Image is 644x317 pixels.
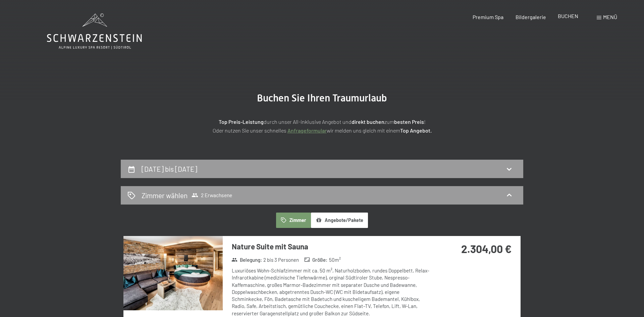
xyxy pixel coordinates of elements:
strong: 2.304,00 € [461,242,512,255]
strong: besten Preis [394,118,424,125]
h3: Nature Suite mit Sauna [232,241,431,252]
button: Angebote/Pakete [311,213,368,228]
strong: Top Angebot. [400,127,432,134]
h2: [DATE] bis [DATE] [142,165,197,173]
span: Buchen Sie Ihren Traumurlaub [257,92,387,104]
a: Anfrageformular [287,127,327,134]
a: BUCHEN [558,13,578,19]
img: mss_renderimg.php [123,236,223,310]
span: Menü [603,14,617,20]
strong: Top Preis-Leistung [219,118,264,125]
span: 2 bis 3 Personen [263,256,299,263]
button: Zimmer [276,213,311,228]
strong: Belegung : [231,256,262,263]
h2: Zimmer wählen [142,190,187,200]
a: Premium Spa [473,14,503,20]
span: 2 Erwachsene [192,192,232,199]
a: Bildergalerie [516,14,546,20]
strong: Größe : [304,256,328,263]
span: 50 m² [329,256,341,263]
p: durch unser All-inklusive Angebot und zum ! Oder nutzen Sie unser schnelles wir melden uns gleich... [154,117,490,135]
strong: direkt buchen [352,118,384,125]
